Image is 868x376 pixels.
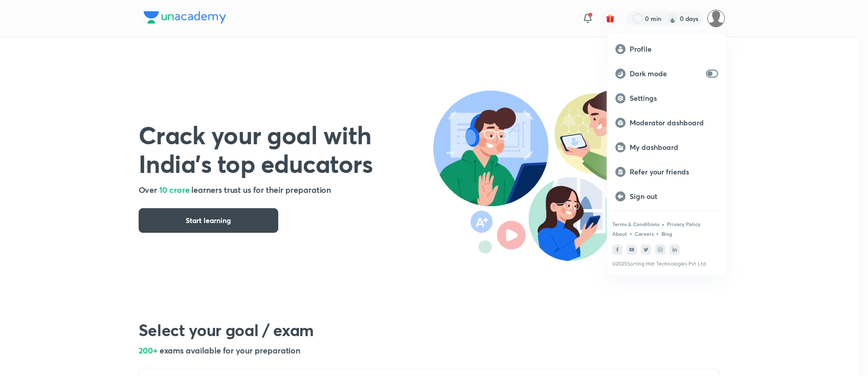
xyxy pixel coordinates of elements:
[661,231,672,237] a: Blog
[607,86,726,110] a: Settings
[630,167,718,176] p: Refer your friends
[630,94,718,103] p: Settings
[630,118,718,127] p: Moderator dashboard
[612,231,627,237] a: About
[667,221,700,227] a: Privacy Policy
[612,261,721,267] p: © 2025 Sorting Hat Technologies Pvt Ltd
[607,135,726,160] a: My dashboard
[612,221,659,227] a: Terms & Conditions
[630,45,718,54] p: Profile
[607,37,726,61] a: Profile
[607,110,726,135] a: Moderator dashboard
[635,231,654,237] a: Careers
[630,143,718,152] p: My dashboard
[630,192,718,201] p: Sign out
[661,219,665,229] div: •
[630,69,702,78] p: Dark mode
[656,229,659,238] div: •
[607,160,726,184] a: Refer your friends
[629,229,633,238] div: •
